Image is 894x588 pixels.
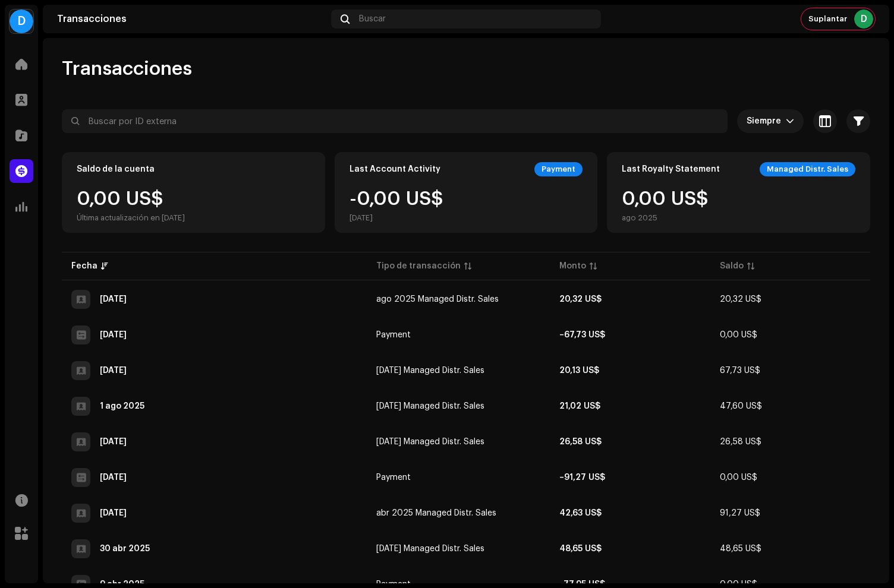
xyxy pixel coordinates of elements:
[720,473,757,482] span: 0,00 US$
[71,260,97,272] div: Fecha
[559,402,600,410] strong: 21,02 US$
[10,10,33,33] div: D
[760,162,855,176] div: Managed Distr. Sales
[100,545,150,553] div: 30 abr 2025
[350,213,443,223] div: [DATE]
[359,14,386,24] span: Buscar
[100,402,144,410] div: 1 ago 2025
[376,473,411,482] span: Payment
[854,10,873,29] div: D
[62,109,728,133] input: Buscar por ID externa
[100,438,127,446] div: 3 jul 2025
[62,57,192,81] span: Transacciones
[622,213,709,223] div: ago 2025
[559,331,605,339] strong: –67,73 US$
[747,109,786,133] span: Siempre
[559,545,602,553] strong: 48,65 US$
[77,213,185,223] div: Última actualización en [DATE]
[376,260,461,272] div: Tipo de transacción
[720,509,760,517] span: 91,27 US$
[720,295,761,304] span: 20,32 US$
[720,331,757,339] span: 0,00 US$
[376,438,484,446] span: may 2025 Managed Distr. Sales
[350,165,440,174] div: Last Account Activity
[559,366,599,375] strong: 20,13 US$
[534,162,583,176] div: Payment
[720,366,760,375] span: 67,73 US$
[559,295,602,304] strong: 20,32 US$
[720,545,761,553] span: 48,65 US$
[100,366,127,375] div: 2 sept 2025
[786,109,794,133] div: dropdown trigger
[100,509,127,517] div: 1 jun 2025
[720,438,761,446] span: 26,58 US$
[622,165,720,174] div: Last Royalty Statement
[559,473,605,482] strong: –91,27 US$
[808,14,847,24] span: Suplantar
[376,402,484,410] span: jun 2025 Managed Distr. Sales
[559,509,602,517] strong: 42,63 US$
[376,331,411,339] span: Payment
[376,545,484,553] span: mar 2025 Managed Distr. Sales
[376,366,484,375] span: jul 2025 Managed Distr. Sales
[559,438,602,446] strong: 26,58 US$
[376,509,496,517] span: abr 2025 Managed Distr. Sales
[376,295,499,304] span: ago 2025 Managed Distr. Sales
[100,331,127,339] div: 12 sept 2025
[100,295,127,304] div: 2 oct 2025
[100,473,127,482] div: 10 jun 2025
[77,165,155,174] div: Saldo de la cuenta
[720,402,762,410] span: 47,60 US$
[720,260,744,272] div: Saldo
[559,260,586,272] div: Monto
[57,14,326,24] div: Transacciones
